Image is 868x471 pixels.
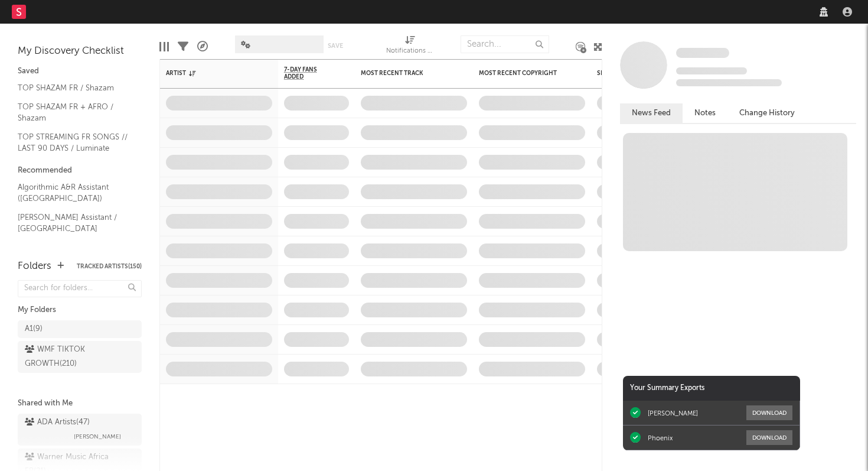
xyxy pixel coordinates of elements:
[18,181,130,205] a: Algorithmic A&R Assistant ([GEOGRAPHIC_DATA])
[18,211,130,235] a: [PERSON_NAME] Assistant / [GEOGRAPHIC_DATA]
[18,280,142,297] input: Search for folders...
[178,30,188,64] div: Filters
[676,79,782,86] span: 0 fans last week
[676,47,729,59] a: Some Artist
[746,430,792,445] button: Download
[386,30,433,64] div: Notifications (Artist)
[77,264,142,269] button: Tracked Artists(150)
[18,131,130,155] a: TOP STREAMING FR SONGS // LAST 90 DAYS / Luminate
[386,44,433,59] div: Notifications (Artist)
[328,43,343,49] button: Save
[461,35,549,53] input: Search...
[746,405,792,420] button: Download
[620,103,683,123] button: News Feed
[18,341,142,373] a: WMF TIKTOK GROWTH(210)
[18,303,142,317] div: My Folders
[18,82,130,95] a: TOP SHAZAM FR / Shazam
[18,164,142,178] div: Recommended
[25,322,43,336] div: A1 ( 9 )
[25,343,108,371] div: WMF TIKTOK GROWTH ( 210 )
[18,44,142,59] div: My Discovery Checklist
[648,434,673,442] div: Phoenix
[361,70,449,77] div: Most Recent Track
[683,103,727,123] button: Notes
[648,409,698,417] div: [PERSON_NAME]
[597,70,686,77] div: Spotify Monthly Listeners
[25,415,90,430] div: ADA Artists ( 47 )
[284,66,331,80] span: 7-Day Fans Added
[727,103,807,123] button: Change History
[166,70,254,77] div: Artist
[18,397,142,411] div: Shared with Me
[74,430,121,444] span: [PERSON_NAME]
[18,320,142,338] a: A1(9)
[159,30,169,64] div: Edit Columns
[18,414,142,446] a: ADA Artists(47)[PERSON_NAME]
[197,30,208,64] div: A&R Pipeline
[623,376,800,401] div: Your Summary Exports
[18,100,130,125] a: TOP SHAZAM FR + AFRO / Shazam
[18,259,51,274] div: Folders
[479,70,567,77] div: Most Recent Copyright
[18,64,142,79] div: Saved
[676,67,747,74] span: Tracking Since: [DATE]
[676,48,729,58] span: Some Artist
